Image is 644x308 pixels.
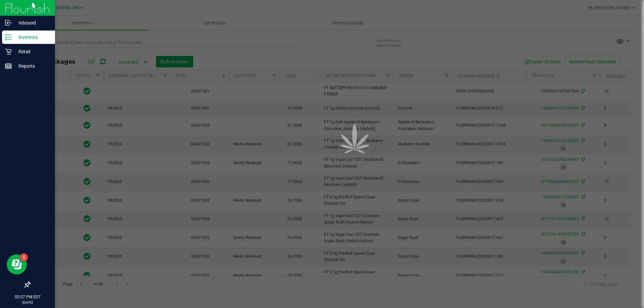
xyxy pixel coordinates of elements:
inline-svg: Inbound [5,19,12,26]
iframe: Resource center [7,254,27,274]
p: Reports [12,62,52,70]
inline-svg: Inventory [5,34,12,41]
inline-svg: Reports [5,63,12,69]
p: Inbound [12,19,52,27]
p: Retail [12,48,52,56]
iframe: Resource center unread badge [20,253,28,261]
p: [DATE] [3,300,52,305]
inline-svg: Retail [5,48,12,55]
p: 02:07 PM EDT [3,294,52,300]
p: Inventory [12,33,52,41]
